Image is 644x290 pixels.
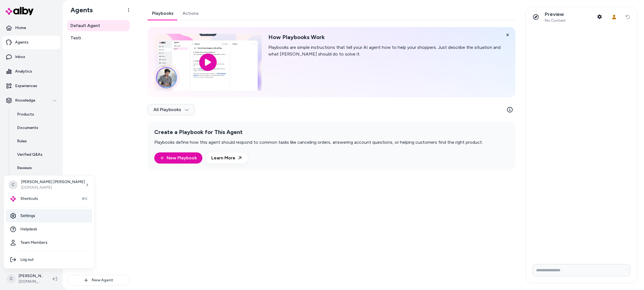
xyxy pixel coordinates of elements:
a: Team Members [6,236,92,249]
img: alby Logo [10,196,16,202]
a: Settings [6,209,92,222]
span: Shortcuts [20,196,38,202]
span: C [9,180,18,189]
p: [PERSON_NAME] [PERSON_NAME] [21,179,85,185]
span: ⌘K [82,196,88,201]
span: Helpdesk [20,226,37,232]
p: [DOMAIN_NAME] [21,185,85,190]
div: Log out [6,253,92,266]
